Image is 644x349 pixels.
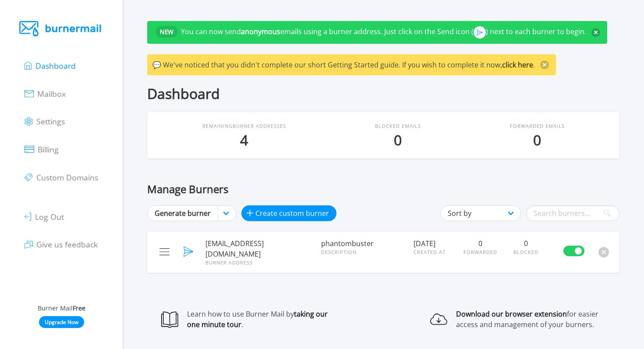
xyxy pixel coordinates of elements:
[464,249,497,256] div: Forwarded
[477,26,483,39] img: Send Icon
[37,88,66,99] span: Mailbox
[25,143,59,155] a: Billing
[11,303,112,313] div: Burner Mail
[321,249,403,256] div: Description
[598,247,609,257] button: Delete
[25,115,65,127] a: Settings
[187,309,336,330] div: Learn how to use Burner Mail by .
[414,249,453,256] div: Created At
[456,309,605,330] div: for easier access and management of your burners.
[205,259,311,267] div: Burner Address
[241,27,280,36] strong: anonymous
[478,238,482,249] div: 0
[510,123,565,130] p: Forwarded Emails
[202,132,286,148] p: 4
[181,27,586,36] span: You can now send emails using a burner address. Just click on the Send icon ( ) next to each burn...
[39,316,84,328] a: Upgrade Now
[35,212,64,222] span: Log Out
[25,117,32,126] img: Icon settings
[25,213,31,221] img: Icon logout
[202,123,286,130] p: Remaining Burner Addresses
[152,60,535,70] span: 💬 We've noticed that you didn't complete our short Getting Started guide. If you wish to complete...
[25,146,34,153] img: Icon billing
[147,183,619,195] div: Manage Burners
[456,309,567,319] a: Download our browser extension
[25,62,32,70] img: Icon dashboard
[526,205,619,221] input: Search burners...
[255,208,329,219] span: Create custom burner
[321,239,374,248] span: phantombuster
[73,304,85,312] strong: Free
[524,238,528,249] div: 0
[241,205,336,221] button: Create custom burner
[147,86,619,102] div: Dashboard
[147,205,218,221] a: Generate burner
[159,248,170,255] img: Menu Icon
[25,87,66,99] a: Mailbox
[25,171,98,183] a: Custom Domains
[502,60,533,70] a: click here
[25,210,64,222] a: Log Out
[36,240,98,250] span: Give us feedback
[36,116,65,127] span: Settings
[19,21,103,36] img: Burner Mail
[161,311,178,328] img: icons8-literature-100-56b72e2e8b98fcde1aab65ae84d36108.png
[510,132,565,148] p: 0
[430,311,447,328] img: icons8-download-from-the-cloud-100-6af915b6c5205542d6bebb92ad4b445b.png
[36,172,98,183] span: Custom Domains
[25,59,76,71] a: Dashboard
[156,26,178,38] span: NEW
[375,123,421,130] p: Blocked Emails
[187,309,328,329] a: taking our one minute tour
[25,173,32,181] img: Icon tag
[513,249,538,256] div: Blocked
[247,210,253,216] img: icon_add-92b43b69832b87d5bf26ecc9c58aafb8.svg
[25,90,33,97] img: Icon mail
[205,238,311,259] span: [EMAIL_ADDRESS][DOMAIN_NAME]
[184,247,194,257] img: Send Icon
[375,132,421,148] p: 0
[35,60,76,71] span: Dashboard
[38,144,59,155] span: Billing
[414,238,453,249] div: [DATE]
[25,241,32,249] img: Icon chat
